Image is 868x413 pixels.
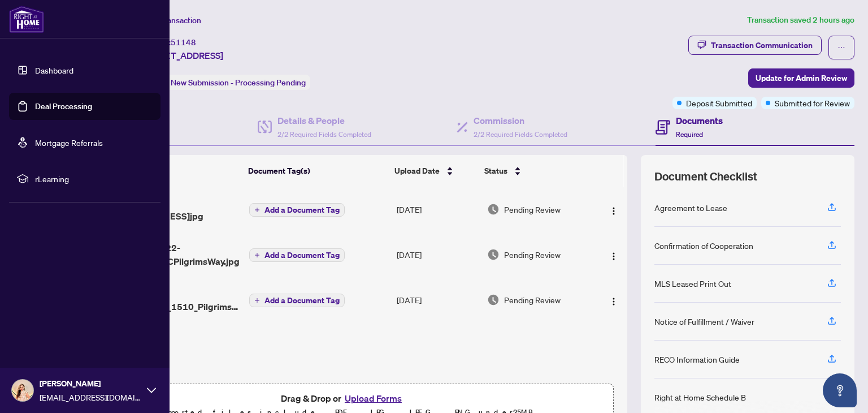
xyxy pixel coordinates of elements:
[392,277,483,322] td: [DATE]
[474,130,567,139] span: 2/2 Required Fields Completed
[35,173,153,185] span: rLearning
[654,169,757,184] span: Document Checklist
[487,294,500,306] img: Document Status
[487,203,500,216] img: Document Status
[504,248,561,261] span: Pending Review
[264,296,340,304] span: Add a Document Tag
[277,130,371,139] span: 2/2 Required Fields Completed
[474,114,567,127] h4: Commission
[609,206,618,216] img: Logo
[254,207,260,213] span: plus
[103,286,241,313] span: FINAL Accepted_offer_1510_Pilgrims_Way_724 1.pdf
[605,246,623,264] button: Logo
[103,196,241,223] span: deposit RBC [STREET_ADDRESS]jpg
[775,97,850,109] span: Submitted for Review
[244,155,390,187] th: Document Tag(s)
[264,206,340,214] span: Add a Document Tag
[249,203,345,217] button: Add a Document Tag
[35,65,73,75] a: Dashboard
[171,78,306,88] span: New Submission - Processing Pending
[35,101,92,111] a: Deal Processing
[711,36,813,54] div: Transaction Communication
[171,37,196,48] span: 51148
[35,137,103,148] a: Mortgage Referrals
[654,277,731,290] div: MLS Leased Print Out
[756,69,847,87] span: Update for Admin Review
[140,75,310,90] div: Status:
[823,373,857,407] button: Open asap
[748,68,854,88] button: Update for Admin Review
[605,291,623,309] button: Logo
[392,187,483,232] td: [DATE]
[254,298,260,303] span: plus
[390,155,480,187] th: Upload Date
[504,203,561,216] span: Pending Review
[12,380,33,401] img: Profile Icon
[686,97,752,109] span: Deposit Submitted
[254,252,260,258] span: plus
[609,297,618,306] img: Logo
[837,44,845,51] span: ellipsis
[392,232,483,277] td: [DATE]
[341,391,405,406] button: Upload Forms
[249,203,345,217] button: Add a Document Tag
[249,294,345,307] button: Add a Document Tag
[141,15,201,25] span: View Transaction
[654,391,746,403] div: Right at Home Schedule B
[249,248,345,263] button: Add a Document Tag
[480,155,592,187] th: Status
[504,294,561,306] span: Pending Review
[676,114,723,127] h4: Documents
[140,49,223,62] span: [STREET_ADDRESS]
[484,165,507,177] span: Status
[654,353,740,365] div: RECO Information Guide
[605,200,623,218] button: Logo
[654,315,754,328] div: Notice of Fulfillment / Waiver
[249,293,345,308] button: Add a Document Tag
[394,165,440,177] span: Upload Date
[98,155,244,187] th: (3) File Name
[688,36,822,55] button: Transaction Communication
[654,239,753,252] div: Confirmation of Cooperation
[747,14,854,27] article: Transaction saved 2 hours ago
[249,248,345,262] button: Add a Document Tag
[277,114,371,127] h4: Details & People
[103,241,241,268] span: 1756832574822-depositdraftRBCPilgrimsWay.jpg
[654,201,727,214] div: Agreement to Lease
[487,248,500,261] img: Document Status
[676,130,703,139] span: Required
[9,6,44,33] img: logo
[609,252,618,261] img: Logo
[281,391,405,406] span: Drag & Drop or
[264,251,340,259] span: Add a Document Tag
[40,391,141,403] span: [EMAIL_ADDRESS][DOMAIN_NAME]
[40,377,141,390] span: [PERSON_NAME]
